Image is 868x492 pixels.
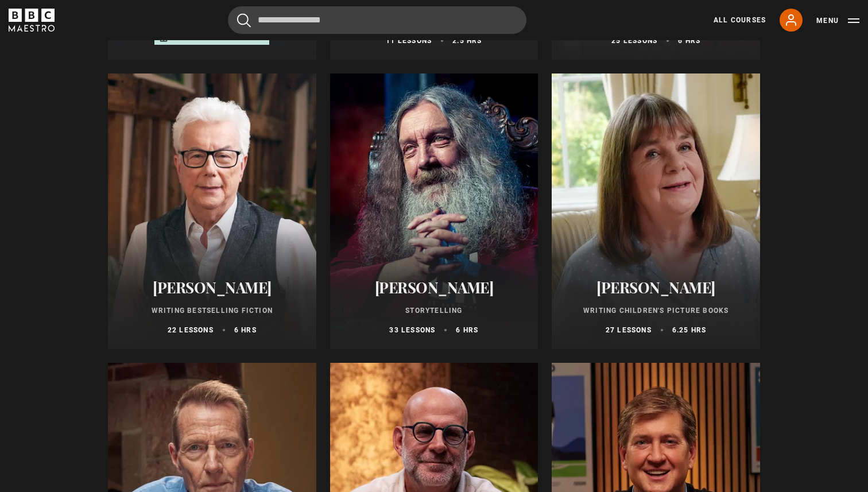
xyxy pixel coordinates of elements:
button: Toggle navigation [816,15,859,26]
p: 25 lessons [611,36,657,46]
h2: [PERSON_NAME] [122,278,303,296]
p: 2.5 hrs [452,36,482,46]
h2: [PERSON_NAME] [565,278,746,296]
a: [PERSON_NAME] Writing Bestselling Fiction 22 lessons 6 hrs [108,73,316,349]
p: Writing Children's Picture Books [565,305,746,316]
svg: BBC Maestro [9,9,55,32]
a: [PERSON_NAME] Storytelling 33 lessons 6 hrs [330,73,538,349]
input: Search [228,6,526,34]
p: Storytelling [344,305,525,316]
p: 22 lessons [168,325,214,335]
a: All Courses [714,15,766,25]
p: 6 hrs [456,325,478,335]
button: Submit the search query [237,13,251,28]
a: [PERSON_NAME] Writing Children's Picture Books 27 lessons 6.25 hrs [552,73,760,349]
p: Writing Bestselling Fiction [122,305,303,316]
p: 6 hrs [678,36,700,46]
p: 6 hrs [234,325,257,335]
p: 33 lessons [389,325,435,335]
p: 11 lessons [386,36,432,46]
p: 27 lessons [606,325,652,335]
p: 6.25 hrs [672,325,707,335]
h2: [PERSON_NAME] [344,278,525,296]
